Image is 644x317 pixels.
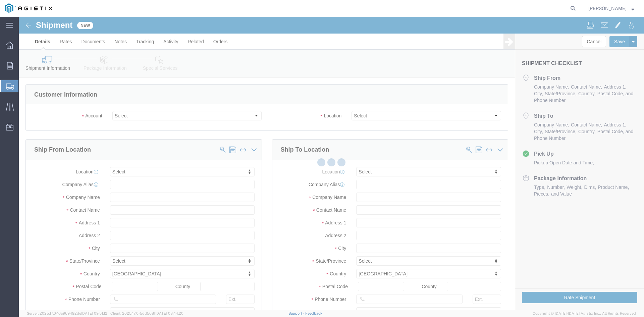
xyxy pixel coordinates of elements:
[110,311,183,315] span: Client: 2025.17.0-5dd568f
[588,4,635,12] button: [PERSON_NAME]
[533,311,636,316] span: Copyright © [DATE]-[DATE] Agistix Inc., All Rights Reserved
[305,311,322,315] a: Feedback
[5,3,52,13] img: logo
[288,311,305,315] a: Support
[27,311,107,315] span: Server: 2025.17.0-16a969492de
[588,5,627,12] span: Odalis Cruz
[81,311,107,315] span: [DATE] 09:51:12
[155,311,183,315] span: [DATE] 08:44:20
